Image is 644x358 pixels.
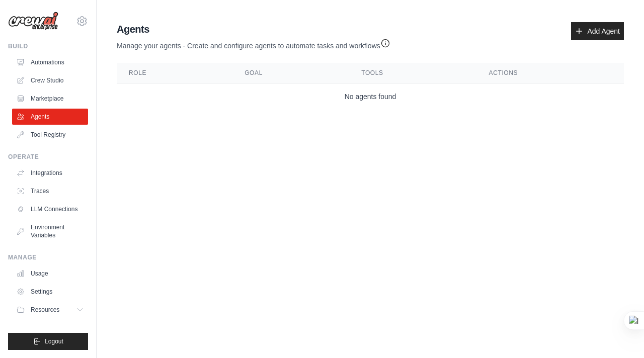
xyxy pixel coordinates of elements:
[477,63,624,83] th: Actions
[12,72,88,88] a: Crew Studio
[8,333,88,350] button: Logout
[31,306,59,314] span: Resources
[12,302,88,318] button: Resources
[8,12,58,31] img: Logo
[349,63,476,83] th: Tools
[8,42,88,50] div: Build
[117,83,624,110] td: No agents found
[12,165,88,181] a: Integrations
[117,36,390,51] p: Manage your agents - Create and configure agents to automate tasks and workflows
[45,337,63,345] span: Logout
[8,153,88,161] div: Operate
[571,22,624,40] a: Add Agent
[12,109,88,125] a: Agents
[12,183,88,199] a: Traces
[8,253,88,261] div: Manage
[12,284,88,300] a: Settings
[232,63,349,83] th: Goal
[12,54,88,70] a: Automations
[12,127,88,143] a: Tool Registry
[12,91,88,107] a: Marketplace
[117,63,232,83] th: Role
[12,201,88,217] a: LLM Connections
[12,219,88,243] a: Environment Variables
[12,265,88,282] a: Usage
[117,22,390,36] h2: Agents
